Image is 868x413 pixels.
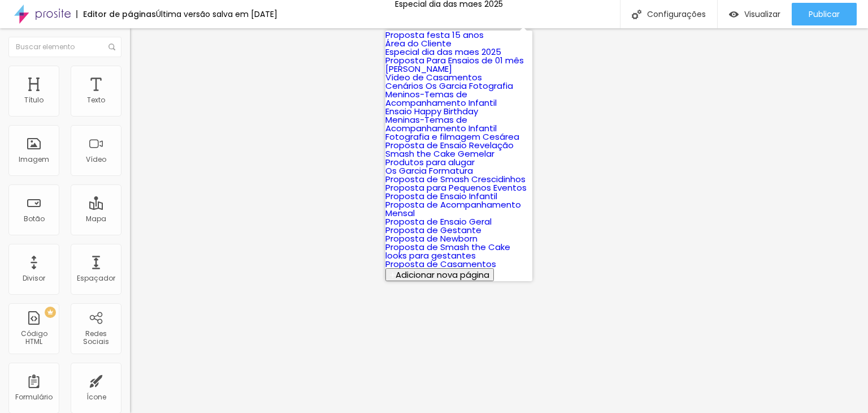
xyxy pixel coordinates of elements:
a: Área do Cliente [385,37,452,49]
div: Mapa [86,215,106,223]
a: Proposta de Smash Crescidinhos [385,173,526,185]
div: Editor de páginas [76,10,156,18]
div: Divisor [23,274,45,282]
a: Proposta de Newborn [385,233,478,244]
a: Proposta de Ensaio Geral [385,216,492,227]
a: Proposta para Pequenos Eventos [385,182,527,193]
span: Visualizar [744,10,780,19]
a: Meninas-Temas de Acompanhamento Infantil [385,114,497,134]
button: Publicar [792,3,857,25]
a: Ensaio Happy Birthday [385,105,478,117]
span: Publicar [809,10,840,19]
iframe: Editor [130,28,868,413]
div: Redes Sociais [73,330,118,346]
a: Proposta de Gestante [385,224,481,236]
a: Proposta de Smash the Cake [385,241,510,253]
a: Fotografia e filmagem Cesárea [385,131,519,143]
div: Texto [87,96,105,104]
img: view-1.svg [729,10,739,19]
button: Visualizar [718,3,792,25]
a: looks para gestantes [385,249,476,261]
a: Proposta de Acompanhamento Mensal [385,199,521,219]
a: Produtos para alugar [385,156,475,168]
a: Proposta festa 15 anos [385,29,484,41]
a: Proposta de Ensaio Revelação [385,139,514,151]
div: Ícone [86,393,106,401]
a: Proposta Para Ensaios de 01 mês [385,54,524,66]
a: [PERSON_NAME] [385,63,452,75]
div: Imagem [19,156,49,164]
img: Icone [632,10,641,19]
a: Cenários Os Garcia Fotografia [385,80,513,92]
div: Última versão salva em [DATE] [156,10,277,18]
a: Os Garcia Formatura [385,165,473,177]
div: Código HTML [11,330,56,346]
div: Título [24,96,44,104]
a: Meninos-Temas de Acompanhamento Infantil [385,88,497,109]
a: Especial dia das maes 2025 [385,46,501,58]
div: Formulário [15,393,53,401]
button: Adicionar nova página [385,268,494,281]
span: Adicionar nova página [396,269,489,281]
img: Icone [108,44,115,50]
div: Botão [24,215,45,223]
input: Buscar elemento [8,37,121,57]
div: Espaçador [77,274,115,282]
a: Proposta de Casamentos [385,258,496,270]
a: Proposta de Ensaio Infantil [385,190,497,202]
a: Vídeo de Casamentos [385,71,482,83]
a: Smash the Cake Gemelar [385,148,494,160]
div: Vídeo [86,156,106,164]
